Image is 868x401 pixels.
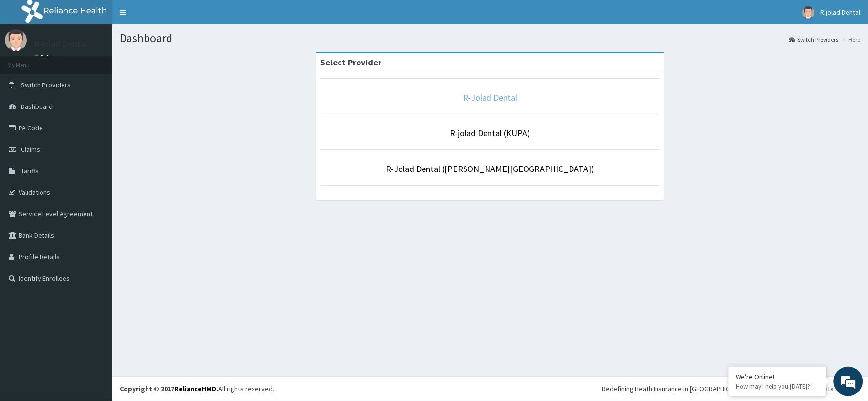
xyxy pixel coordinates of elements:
li: Here [840,35,861,43]
a: Switch Providers [789,35,839,43]
strong: Select Provider [321,57,382,68]
img: User Image [5,29,27,51]
p: How may I help you today? [736,382,819,391]
p: R-jolad Dental [34,40,88,48]
h1: Dashboard [120,32,861,44]
img: User Image [803,6,815,19]
div: Redefining Heath Insurance in [GEOGRAPHIC_DATA] using Telemedicine and Data Science! [602,384,861,394]
div: We're Online! [736,372,819,381]
span: Switch Providers [21,81,71,89]
a: R-jolad Dental (KUPA) [450,127,530,139]
a: Online [34,53,58,60]
a: RelianceHMO [174,384,216,393]
span: Dashboard [21,102,53,111]
a: R-Jolad Dental [463,92,517,103]
span: Tariffs [21,167,39,175]
span: Claims [21,145,40,154]
span: R-jolad Dental [821,8,861,17]
footer: All rights reserved. [112,376,868,401]
a: R-Jolad Dental ([PERSON_NAME][GEOGRAPHIC_DATA]) [386,163,594,174]
strong: Copyright © 2017 . [120,384,218,393]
